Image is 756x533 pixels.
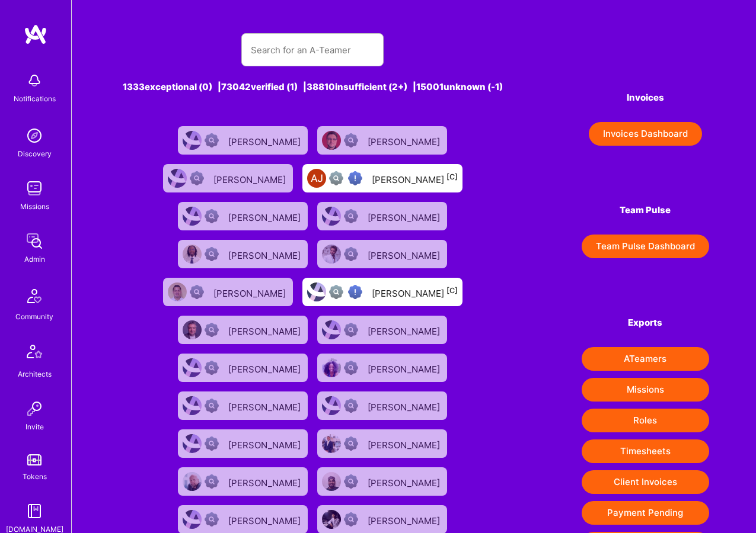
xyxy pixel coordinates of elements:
[183,396,202,415] img: User Avatar
[183,472,202,491] img: User Avatar
[23,499,46,523] img: guide book
[582,122,709,146] a: Invoices Dashboard
[24,253,45,265] div: Admin
[322,396,341,415] img: User Avatar
[173,463,312,500] a: User AvatarNot Scrubbed[PERSON_NAME]
[582,347,709,371] button: ATeamers
[307,282,326,301] img: User Avatar
[446,172,458,181] sup: [C]
[173,349,312,387] a: User AvatarNot Scrubbed[PERSON_NAME]
[205,133,219,147] img: Not Scrubbed
[298,159,467,197] a: User AvatarNot fully vettedHigh Potential User[PERSON_NAME][C]
[344,512,358,526] img: Not Scrubbed
[582,205,709,216] h4: Team Pulse
[251,35,374,65] input: Search for an A-Teamer
[168,282,187,301] img: User Avatar
[190,285,204,299] img: Not Scrubbed
[205,436,219,451] img: Not Scrubbed
[348,171,362,185] img: High Potential User
[312,311,452,349] a: User AvatarNot Scrubbed[PERSON_NAME]
[312,349,452,387] a: User AvatarNot Scrubbed[PERSON_NAME]
[372,284,458,300] div: [PERSON_NAME]
[368,208,442,224] div: [PERSON_NAME]
[158,273,298,311] a: User AvatarNot Scrubbed[PERSON_NAME]
[173,387,312,425] a: User AvatarNot Scrubbed[PERSON_NAME]
[322,131,341,150] img: User Avatar
[322,207,341,226] img: User Avatar
[190,171,204,185] img: Not Scrubbed
[329,171,343,185] img: Not fully vetted
[372,171,458,186] div: [PERSON_NAME]
[183,510,202,529] img: User Avatar
[23,397,46,420] img: Invite
[119,81,506,93] div: 1333 exceptional (0) | 73042 verified (1) | 38810 insufficient (2+) | 15001 unknown (-1)
[205,361,219,375] img: Not Scrubbed
[228,512,303,527] div: [PERSON_NAME]
[20,200,49,213] div: Missions
[168,169,187,188] img: User Avatar
[23,470,47,483] div: Tokens
[18,147,52,160] div: Discovery
[368,133,442,148] div: [PERSON_NAME]
[344,474,358,489] img: Not Scrubbed
[183,358,202,377] img: User Avatar
[173,121,312,159] a: User AvatarNot Scrubbed[PERSON_NAME]
[368,512,442,527] div: [PERSON_NAME]
[15,310,53,323] div: Community
[298,273,467,311] a: User AvatarNot fully vettedHigh Potential User[PERSON_NAME][C]
[14,92,56,105] div: Notifications
[322,510,341,529] img: User Avatar
[582,92,709,103] h4: Invoices
[205,512,219,526] img: Not Scrubbed
[183,320,202,339] img: User Avatar
[582,409,709,432] button: Roles
[205,474,219,489] img: Not Scrubbed
[368,322,442,338] div: [PERSON_NAME]
[344,209,358,223] img: Not Scrubbed
[205,399,219,413] img: Not Scrubbed
[582,378,709,402] button: Missions
[368,360,442,375] div: [PERSON_NAME]
[344,399,358,413] img: Not Scrubbed
[344,133,358,147] img: Not Scrubbed
[23,229,46,253] img: admin teamwork
[322,245,341,264] img: User Avatar
[582,501,709,525] button: Payment Pending
[228,133,303,148] div: [PERSON_NAME]
[228,474,303,489] div: [PERSON_NAME]
[20,282,49,310] img: Community
[344,361,358,375] img: Not Scrubbed
[312,387,452,425] a: User AvatarNot Scrubbed[PERSON_NAME]
[228,398,303,413] div: [PERSON_NAME]
[322,434,341,453] img: User Avatar
[446,286,458,295] sup: [C]
[205,209,219,223] img: Not Scrubbed
[344,323,358,337] img: Not Scrubbed
[173,425,312,463] a: User AvatarNot Scrubbed[PERSON_NAME]
[27,454,42,465] img: tokens
[582,439,709,463] button: Timesheets
[173,235,312,273] a: User AvatarNot Scrubbed[PERSON_NAME]
[312,197,452,235] a: User AvatarNot Scrubbed[PERSON_NAME]
[312,121,452,159] a: User AvatarNot Scrubbed[PERSON_NAME]
[23,176,46,200] img: teamwork
[205,323,219,337] img: Not Scrubbed
[312,463,452,500] a: User AvatarNot Scrubbed[PERSON_NAME]
[18,368,52,380] div: Architects
[173,311,312,349] a: User AvatarNot Scrubbed[PERSON_NAME]
[20,339,49,368] img: Architects
[228,246,303,262] div: [PERSON_NAME]
[329,285,343,299] img: Not fully vetted
[368,474,442,489] div: [PERSON_NAME]
[25,420,44,433] div: Invite
[228,208,303,224] div: [PERSON_NAME]
[344,247,358,261] img: Not Scrubbed
[228,436,303,451] div: [PERSON_NAME]
[183,207,202,226] img: User Avatar
[368,246,442,262] div: [PERSON_NAME]
[348,285,362,299] img: High Potential User
[368,436,442,451] div: [PERSON_NAME]
[582,235,709,258] button: Team Pulse Dashboard
[23,124,46,147] img: discovery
